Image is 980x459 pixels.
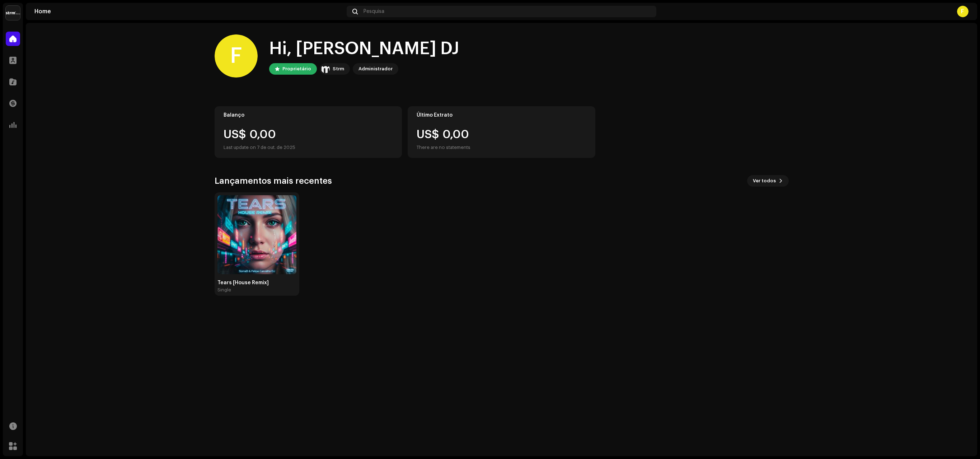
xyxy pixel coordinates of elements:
[282,65,311,73] div: Proprietário
[364,9,384,14] span: Pesquisa
[224,143,393,152] div: Last update on 7 de out. de 2025
[417,143,470,152] div: There are no statements
[753,174,776,188] span: Ver todos
[215,34,258,78] div: F
[215,106,402,158] re-o-card-value: Balanço
[747,175,789,187] button: Ver todos
[358,65,393,73] div: Administrador
[417,112,586,118] div: Último Extrato
[217,287,231,293] div: Single
[34,9,344,14] div: Home
[269,37,459,60] div: Hi, [PERSON_NAME] DJ
[957,6,969,17] div: F
[408,106,595,158] re-o-card-value: Último Extrato
[224,112,393,118] div: Balanço
[217,195,296,274] img: befb5afa-e0c0-499d-a1a3-6b16f534eb7f
[6,6,20,20] img: 408b884b-546b-4518-8448-1008f9c76b02
[321,65,330,73] img: 408b884b-546b-4518-8448-1008f9c76b02
[217,280,296,286] div: Tears [House Remix]
[333,65,344,73] div: Strm
[215,175,332,187] h3: Lançamentos mais recentes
